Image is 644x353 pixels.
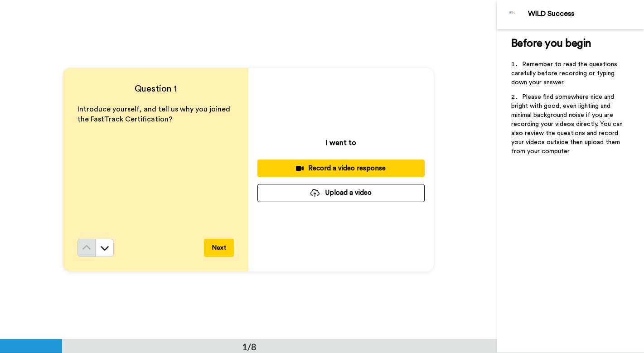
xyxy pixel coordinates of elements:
h4: Question 1 [77,82,234,95]
img: Profile Image [502,4,523,25]
div: Record a video response [265,164,417,173]
span: Please find somewhere nice and bright with good, even lighting and minimal background noise if yo... [511,94,625,155]
div: WILD Success [528,10,644,18]
p: I want to [326,137,356,148]
span: Before you begin [511,38,591,49]
button: Upload a video [257,184,425,202]
button: Record a video response [257,160,425,177]
span: Introduce yourself, and tell us why you joined the FastTrack Certification? [77,106,232,123]
div: 1/8 [228,340,271,353]
button: Next [204,239,234,257]
span: Remember to read the questions carefully before recording or typing down your answer. [511,61,619,86]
